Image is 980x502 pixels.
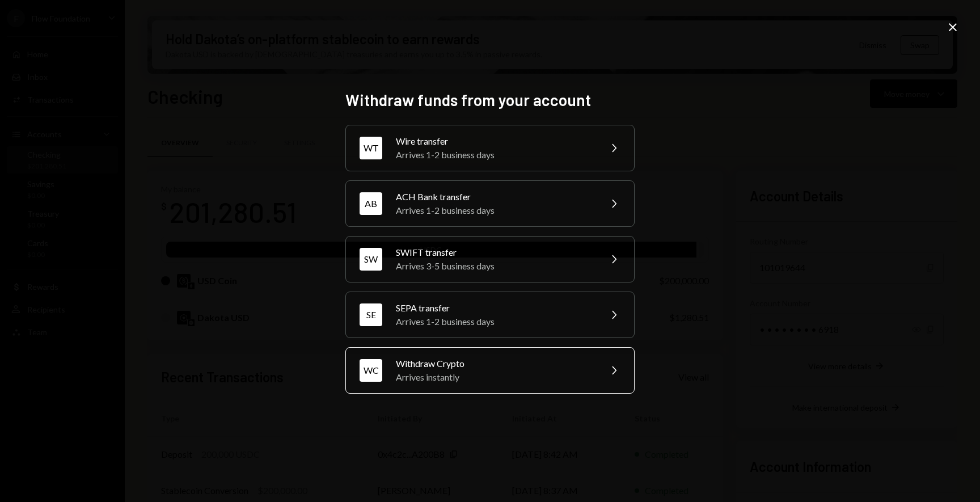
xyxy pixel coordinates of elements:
div: AB [360,192,382,215]
div: Arrives instantly [396,370,593,384]
div: SWIFT transfer [396,246,593,259]
div: Arrives 1-2 business days [396,204,593,217]
div: SE [360,303,382,326]
div: ACH Bank transfer [396,190,593,204]
div: Arrives 3-5 business days [396,259,593,273]
div: WT [360,137,382,159]
div: Withdraw Crypto [396,357,593,370]
button: SESEPA transferArrives 1-2 business days [345,292,635,338]
h2: Withdraw funds from your account [345,89,635,111]
div: Arrives 1-2 business days [396,148,593,162]
div: SW [360,248,382,271]
button: WCWithdraw CryptoArrives instantly [345,347,635,394]
div: WC [360,359,382,382]
div: SEPA transfer [396,301,593,315]
div: Arrives 1-2 business days [396,315,593,328]
button: ABACH Bank transferArrives 1-2 business days [345,180,635,227]
button: SWSWIFT transferArrives 3-5 business days [345,236,635,282]
button: WTWire transferArrives 1-2 business days [345,125,635,171]
div: Wire transfer [396,134,593,148]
